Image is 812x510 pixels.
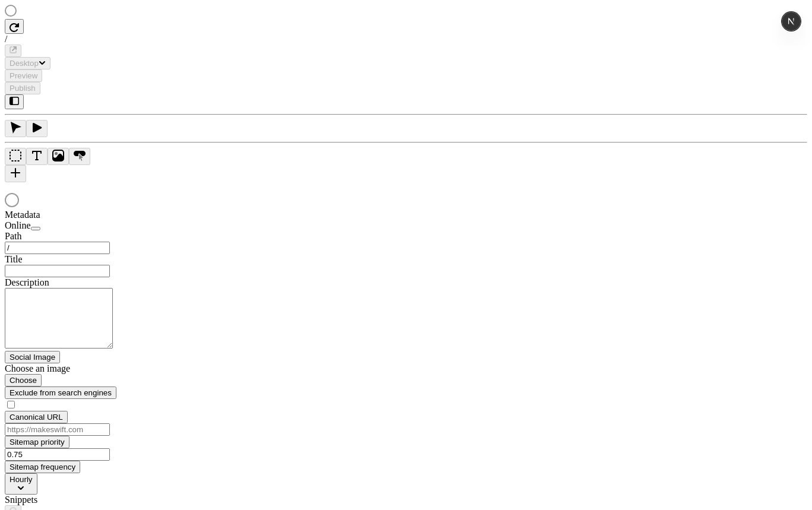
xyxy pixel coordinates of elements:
span: Preview [10,71,37,80]
button: Exclude from search engines [5,387,116,399]
button: Desktop [5,57,50,69]
span: Exclude from search engines [10,388,112,397]
input: https://makeswift.com [5,423,110,436]
button: Button [69,148,90,165]
button: Preview [5,69,42,82]
button: Sitemap frequency [5,461,80,473]
span: Social Image [10,353,55,362]
button: Image [48,148,69,165]
div: Snippets [5,495,147,505]
button: Hourly [5,473,37,495]
span: Sitemap frequency [10,463,75,471]
div: / [5,34,807,45]
button: Canonical URL [5,411,68,423]
span: Description [5,277,49,287]
span: Canonical URL [10,413,63,422]
span: Publish [10,84,36,93]
button: Choose [5,374,42,387]
button: Box [5,148,26,165]
button: Sitemap priority [5,436,69,448]
button: Text [26,148,48,165]
div: Choose an image [5,363,147,374]
span: Sitemap priority [10,438,65,446]
span: Path [5,231,21,241]
span: Choose [10,376,37,385]
span: Hourly [10,475,33,484]
button: Social Image [5,351,60,363]
span: Online [5,220,31,230]
span: Desktop [10,59,39,68]
div: Metadata [5,210,147,220]
span: Title [5,254,23,264]
button: Publish [5,82,40,94]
